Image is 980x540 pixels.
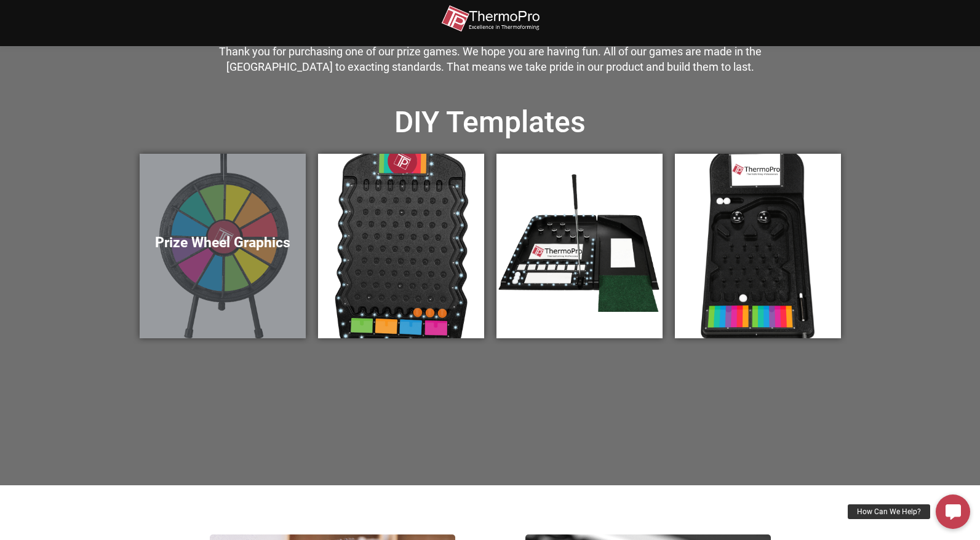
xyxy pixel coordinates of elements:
div: Thank you for purchasing one of our prize games. We hope you are having fun. All of our games are... [210,44,771,75]
div: How Can We Help? [848,504,930,519]
img: thermopro-logo-non-iso [441,5,540,33]
a: How Can We Help? [936,494,970,529]
h5: Prize Wheel Graphics [152,234,293,252]
h2: DIY Templates [140,103,841,141]
a: Prize Wheel Graphics [140,154,306,338]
